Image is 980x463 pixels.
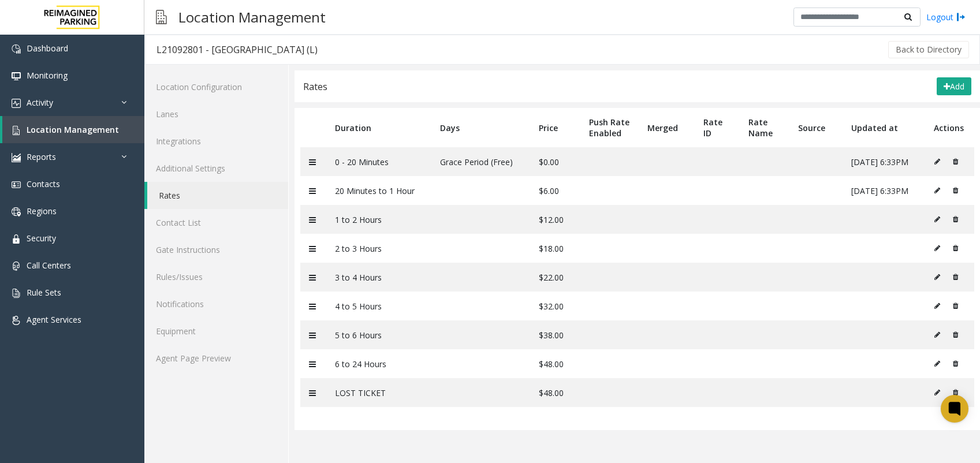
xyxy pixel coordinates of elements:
img: 'icon' [12,207,21,216]
img: 'icon' [12,234,21,244]
a: Location Configuration [144,73,288,100]
td: 20 Minutes to 1 Hour [326,176,431,205]
td: $32.00 [530,292,580,320]
td: $18.00 [530,234,580,263]
td: $0.00 [530,147,580,176]
td: $38.00 [530,320,580,349]
span: Reports [27,151,56,162]
span: Monitoring [27,70,68,81]
td: $6.00 [530,176,580,205]
img: 'icon' [12,153,21,162]
th: Days [431,108,530,147]
span: Rule Sets [27,287,61,298]
span: Security [27,233,56,244]
h3: Location Management [173,3,331,31]
a: Agent Page Preview [144,345,288,372]
img: 'icon' [12,44,21,54]
span: Regions [27,206,57,216]
img: 'icon' [12,99,21,108]
a: Contact List [144,209,288,236]
th: Price [530,108,580,147]
td: $22.00 [530,263,580,292]
img: 'icon' [12,262,21,271]
img: 'icon' [12,180,21,189]
th: Rate ID [695,108,739,147]
a: Notifications [144,290,288,318]
a: Logout [926,11,966,23]
img: 'icon' [12,289,21,298]
th: Push Rate Enabled [580,108,638,147]
a: Rates [147,182,288,209]
td: 0 - 20 Minutes [326,147,431,176]
td: [DATE] 6:33PM [843,176,925,205]
img: 'icon' [12,72,21,81]
button: Back to Directory [888,41,969,58]
th: Actions [925,108,974,147]
span: Location Management [27,124,119,135]
span: Dashboard [27,43,68,54]
a: Equipment [144,318,288,345]
th: Merged [639,108,695,147]
span: Contacts [27,178,60,189]
span: Call Centers [27,260,71,271]
td: 3 to 4 Hours [326,263,431,292]
a: Location Management [2,116,144,143]
th: Duration [326,108,431,147]
a: Additional Settings [144,155,288,182]
button: Add [937,77,971,96]
td: 1 to 2 Hours [326,205,431,234]
td: Grace Period (Free) [431,147,530,176]
td: 4 to 5 Hours [326,292,431,320]
a: Gate Instructions [144,236,288,263]
td: 5 to 6 Hours [326,320,431,349]
td: 2 to 3 Hours [326,234,431,263]
td: $48.00 [530,349,580,378]
td: $12.00 [530,205,580,234]
td: 6 to 24 Hours [326,349,431,378]
div: Rates [303,79,327,94]
a: Integrations [144,128,288,155]
th: Updated at [843,108,925,147]
a: Rules/Issues [144,263,288,290]
td: [DATE] 6:33PM [843,147,925,176]
th: Rate Name [740,108,789,147]
img: 'icon' [12,316,21,325]
td: $48.00 [530,378,580,407]
img: 'icon' [12,126,21,135]
img: logout [956,11,966,23]
th: Source [789,108,842,147]
a: Lanes [144,100,288,128]
img: pageIcon [156,3,167,31]
td: LOST TICKET [326,378,431,407]
span: Agent Services [27,314,81,325]
span: Activity [27,97,53,108]
div: L21092801 - [GEOGRAPHIC_DATA] (L) [156,42,318,57]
